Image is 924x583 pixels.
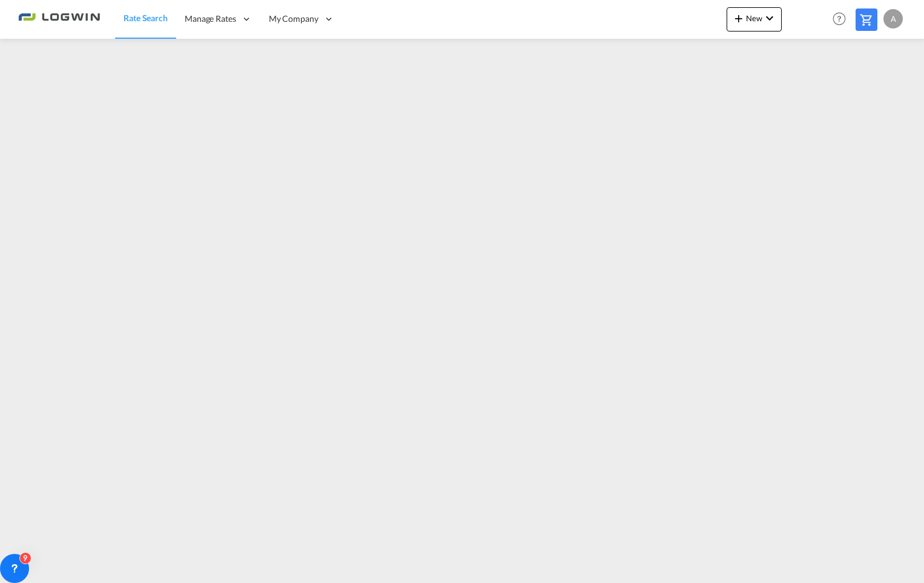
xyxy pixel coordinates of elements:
[762,11,777,25] md-icon: icon-chevron-down
[829,8,856,30] div: Help
[124,13,168,23] span: Rate Search
[731,13,777,23] span: New
[883,9,903,28] div: A
[829,8,850,29] span: Help
[269,13,318,25] span: My Company
[727,7,782,32] button: icon-plus 400-fgNewicon-chevron-down
[185,13,236,25] span: Manage Rates
[731,11,746,25] md-icon: icon-plus 400-fg
[18,5,100,33] img: 2761ae10d95411efa20a1f5e0282d2d7.png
